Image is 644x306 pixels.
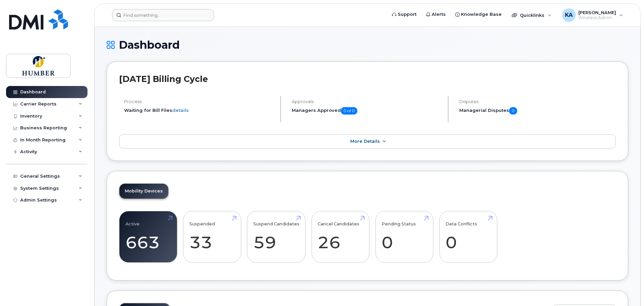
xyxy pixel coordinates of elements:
[459,99,616,104] h4: Disputes
[459,107,616,115] h5: Managerial Disputes
[292,99,442,104] h4: Approvals
[253,215,299,259] a: Suspend Candidates 59
[107,39,628,51] h1: Dashboard
[119,184,168,199] a: Mobility Devices
[189,215,235,259] a: Suspended 33
[124,107,275,114] li: Waiting for Bill Files
[341,107,357,115] span: 0 of 0
[382,215,427,259] a: Pending Status 0
[172,107,189,113] a: details
[124,99,275,104] h4: Process
[126,215,171,259] a: Active 663
[119,74,616,84] h2: [DATE] Billing Cycle
[350,139,380,144] span: More Details
[292,107,442,115] h5: Managers Approved
[318,215,363,259] a: Cancel Candidates 26
[445,215,491,259] a: Data Conflicts 0
[509,107,517,115] span: 0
